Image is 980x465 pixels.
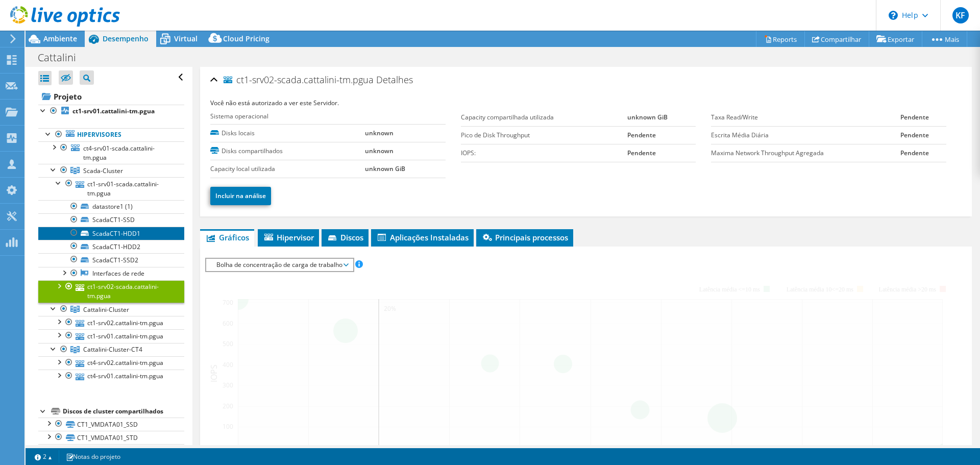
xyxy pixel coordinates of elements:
[627,131,656,139] b: Pendente
[38,431,184,444] a: CT1_VMDATA01_STD
[756,31,805,47] a: Reports
[38,303,184,316] a: Cattalini-Cluster
[711,130,900,140] label: Escrita Média Diária
[952,7,969,23] span: KF
[210,164,365,174] label: Capacity local utilizada
[461,148,627,158] label: IOPS:
[224,75,374,85] span: ct1-srv02-scada.cattalini-tm.pgua
[63,405,184,418] div: Discos de cluster compartilhados
[38,128,184,141] a: Hipervisores
[38,356,184,370] a: ct4-srv02.cattalini-tm.pgua
[83,345,142,354] span: Cattalini-Cluster-CT4
[38,418,184,431] a: CT1_VMDATA01_SSD
[38,200,184,213] a: datastore1 (1)
[627,113,668,121] b: unknown GiB
[38,88,184,105] a: Projeto
[627,149,656,157] b: Pendente
[59,450,128,463] a: Notas do projeto
[210,128,365,138] label: Disks locais
[38,240,184,253] a: ScadaCT1-HDD2
[38,105,184,118] a: ct1-srv01.cattalini-tm.pgua
[365,164,405,173] b: unknown GiB
[38,267,184,280] a: Interfaces de rede
[900,131,929,139] b: Pendente
[711,112,900,123] label: Taxa Read/Write
[365,146,394,155] b: unknown
[38,213,184,227] a: ScadaCT1-SSD
[205,232,249,242] span: Gráficos
[804,31,869,47] a: Compartilhar
[263,232,314,242] span: Hipervisor
[38,370,184,383] a: ct4-srv01.cattalini-tm.pgua
[38,280,184,303] a: ct1-srv02-scada.cattalini-tm.pgua
[223,34,269,43] span: Cloud Pricing
[38,343,184,356] a: Cattalini-Cluster-CT4
[38,329,184,342] a: ct1-srv01.cattalini-tm.pgua
[43,34,77,43] span: Ambiente
[38,316,184,329] a: ct1-srv02.cattalini-tm.pgua
[711,148,900,158] label: Maxima Network Throughput Agregada
[922,31,967,47] a: Mais
[72,107,155,115] b: ct1-srv01.cattalini-tm.pgua
[83,144,155,162] span: ct4-srv01-scada.cattalini-tm.pgua
[103,34,149,43] span: Desempenho
[365,129,394,137] b: unknown
[210,99,339,107] span: Você não está autorizado a ver este Servidor.
[376,232,469,242] span: Aplicações Instaladas
[33,52,92,63] h1: Cattalini
[38,164,184,177] a: Scada-Cluster
[174,34,198,43] span: Virtual
[38,444,184,457] a: CT1_VMDATA02_STD
[210,187,271,205] a: Incluir na análise
[211,259,348,271] span: Bolha de concentração de carga de trabalho
[869,31,922,47] a: Exportar
[38,253,184,266] a: ScadaCT1-SSD2
[28,450,59,463] a: 2
[461,112,627,123] label: Capacity compartilhada utilizada
[461,130,627,140] label: Pico de Disk Throughput
[481,232,568,242] span: Principais processos
[38,177,184,200] a: ct1-srv01-scada.cattalini-tm.pgua
[376,74,413,86] span: Detalhes
[83,305,129,314] span: Cattalini-Cluster
[327,232,363,242] span: Discos
[83,166,123,175] span: Scada-Cluster
[889,11,898,20] svg: \n
[900,113,929,121] b: Pendente
[210,111,365,121] label: Sistema operacional
[210,146,365,156] label: Disks compartilhados
[38,141,184,164] a: ct4-srv01-scada.cattalini-tm.pgua
[900,149,929,157] b: Pendente
[38,227,184,240] a: ScadaCT1-HDD1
